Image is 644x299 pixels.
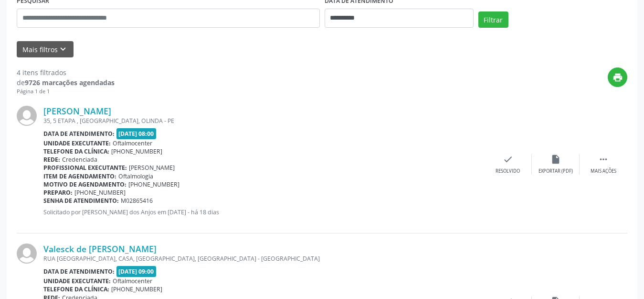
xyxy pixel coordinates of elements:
[116,266,157,277] span: [DATE] 09:00
[43,139,111,147] b: Unidade executante:
[43,255,484,263] div: RUA [GEOGRAPHIC_DATA], CASA, [GEOGRAPHIC_DATA], [GEOGRAPHIC_DATA] - [GEOGRAPHIC_DATA]
[118,172,153,180] span: Oftalmologia
[43,147,109,155] b: Telefone da clínica:
[17,41,74,58] button: Mais filtroskeyboard_arrow_down
[43,197,119,205] b: Senha de atendimento:
[43,155,60,164] b: Rede:
[43,208,484,216] p: Solicitado por [PERSON_NAME] dos Anjos em [DATE] - há 18 dias
[17,244,37,264] img: img
[538,168,573,175] div: Exportar (PDF)
[608,67,627,87] button: print
[43,267,115,276] b: Data de atendimento:
[58,44,68,55] i: keyboard_arrow_down
[43,117,484,125] div: 35, 5 ETAPA , [GEOGRAPHIC_DATA], OLINDA - PE
[43,164,127,172] b: Profissional executante:
[591,168,616,175] div: Mais ações
[496,168,520,175] div: Resolvido
[503,154,513,165] i: check
[17,106,37,126] img: img
[43,188,73,197] b: Preparo:
[116,128,157,139] span: [DATE] 08:00
[25,78,115,87] strong: 9726 marcações agendadas
[17,88,115,96] div: Página 1 de 1
[43,172,116,180] b: Item de agendamento:
[62,155,97,164] span: Credenciada
[43,277,111,285] b: Unidade executante:
[111,147,162,155] span: [PHONE_NUMBER]
[113,277,152,285] span: Oftalmocenter
[17,67,115,78] div: 4 itens filtrados
[550,154,561,165] i: insert_drive_file
[598,154,609,165] i: 
[113,139,152,147] span: Oftalmocenter
[43,106,111,116] a: [PERSON_NAME]
[612,72,623,83] i: print
[121,197,153,205] span: M02865416
[128,180,179,188] span: [PHONE_NUMBER]
[74,188,126,197] span: [PHONE_NUMBER]
[478,11,508,28] button: Filtrar
[43,180,127,188] b: Motivo de agendamento:
[43,130,115,138] b: Data de atendimento:
[43,285,109,293] b: Telefone da clínica:
[43,244,157,254] a: Valesck de [PERSON_NAME]
[111,285,162,293] span: [PHONE_NUMBER]
[129,164,175,172] span: [PERSON_NAME]
[17,78,115,88] div: de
